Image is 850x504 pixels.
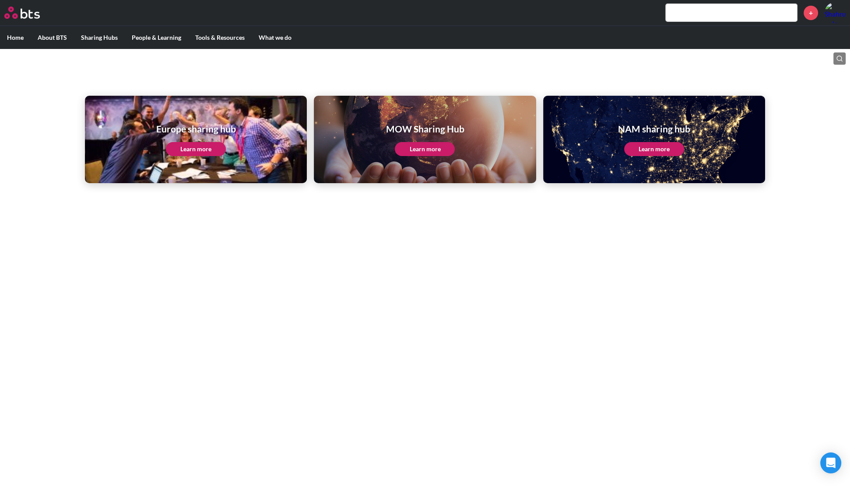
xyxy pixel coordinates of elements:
a: + [804,6,818,20]
img: BTS Logo [4,7,40,19]
label: Tools & Resources [188,26,252,49]
h1: Europe sharing hub [156,122,236,135]
a: Learn more [166,142,226,156]
label: What we do [252,26,299,49]
a: Learn more [624,142,684,156]
img: Shahrul Azlan [825,2,846,23]
label: Sharing Hubs [74,26,125,49]
a: Go home [4,7,56,19]
h1: MOW Sharing Hub [386,122,464,135]
a: Profile [825,2,846,23]
a: Learn more [395,142,455,156]
div: Open Intercom Messenger [820,452,841,473]
label: People & Learning [125,26,188,49]
h1: NAM sharing hub [618,122,690,135]
label: About BTS [31,26,74,49]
